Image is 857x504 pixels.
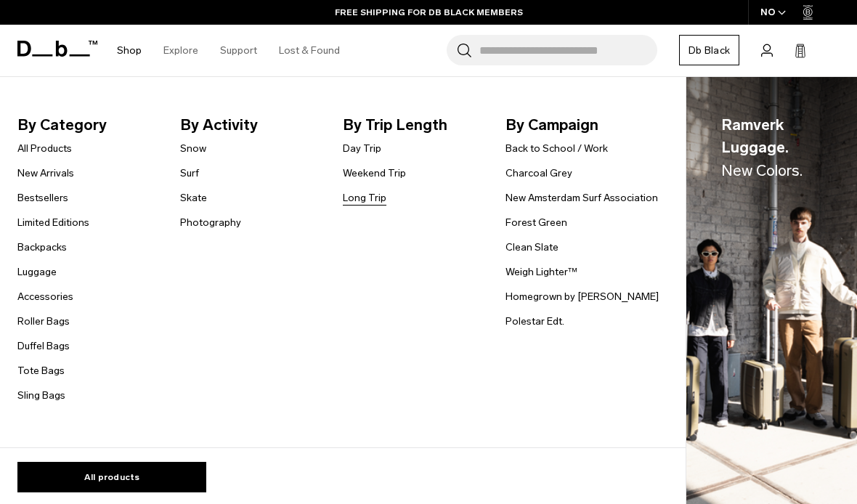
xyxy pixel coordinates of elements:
[17,264,57,280] a: Luggage
[343,166,406,181] a: Weekend Trip
[505,289,659,304] a: Homegrown by [PERSON_NAME]
[505,166,572,181] a: Charcoal Grey
[180,141,206,156] a: Snow
[505,240,559,255] a: Clean Slate
[17,113,173,137] span: By Category
[17,388,65,403] a: Sling Bags
[180,190,207,206] a: Skate
[220,25,257,76] a: Support
[17,338,70,354] a: Duffel Bags
[721,113,822,182] span: Ramverk Luggage.
[17,190,68,206] a: Bestsellers
[505,190,658,206] a: New Amsterdam Surf Association
[180,166,199,181] a: Surf
[505,141,608,156] a: Back to School / Work
[180,113,336,137] span: By Activity
[343,190,386,206] a: Long Trip
[17,240,67,255] a: Backpacks
[505,314,564,329] a: Polestar Edt.
[106,25,351,76] nav: Main Navigation
[163,25,198,76] a: Explore
[335,6,523,19] a: FREE SHIPPING FOR DB BLACK MEMBERS
[17,314,70,329] a: Roller Bags
[279,25,340,76] a: Lost & Found
[17,462,206,492] a: All products
[505,113,661,137] span: By Campaign
[505,215,567,230] a: Forest Green
[17,363,65,378] a: Tote Bags
[17,215,89,230] a: Limited Editions
[721,161,803,179] span: New Colors.
[117,25,142,76] a: Shop
[343,141,381,156] a: Day Trip
[180,215,241,230] a: Photography
[17,289,73,304] a: Accessories
[505,264,577,280] a: Weigh Lighter™
[679,35,739,65] a: Db Black
[343,113,498,137] span: By Trip Length
[17,141,72,156] a: All Products
[17,166,74,181] a: New Arrivals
